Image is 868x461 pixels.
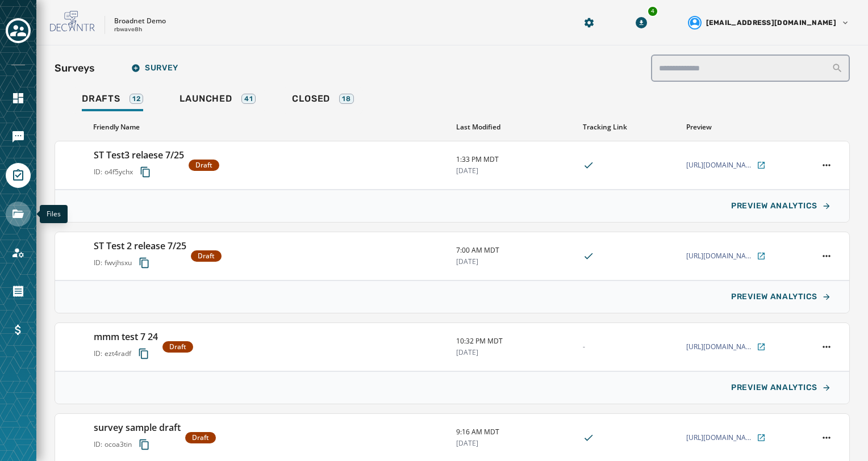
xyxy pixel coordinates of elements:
span: [DATE] [456,257,574,266]
a: Navigate to Home [6,86,31,111]
span: PREVIEW ANALYTICS [731,292,817,301]
button: Copy survey ID to clipboard [134,434,155,455]
div: 18 [339,94,354,104]
span: [DATE] [456,166,574,175]
div: Files [40,205,68,223]
span: o4f5ychx [105,167,133,177]
div: Tracking Link [583,123,677,132]
a: Navigate to Messaging [6,124,31,149]
span: ID: [94,167,102,177]
span: [URL][DOMAIN_NAME] [686,252,754,261]
span: [DATE] [456,348,574,357]
h2: Surveys [55,60,95,76]
span: [EMAIL_ADDRESS][DOMAIN_NAME] [706,18,836,27]
span: Draft [169,342,186,351]
button: Copy survey ID to clipboard [134,253,155,273]
button: Toggle account select drawer [6,18,31,43]
body: Rich Text Area [9,9,370,22]
button: Manage global settings [579,12,599,33]
span: ID: [94,349,102,358]
button: ST Test 2 release 7/25 action menu [819,248,834,264]
button: survey sample draft action menu [819,430,834,446]
a: Navigate to Surveys [6,163,31,188]
button: User settings [683,11,854,34]
a: Navigate to Orders [6,279,31,304]
span: 10:32 PM MDT [456,337,574,346]
div: 4 [647,6,658,17]
a: Navigate to Account [6,240,31,265]
button: mmm test 7 24 action menu [819,339,834,355]
p: Broadnet Demo [114,16,166,26]
span: PREVIEW ANALYTICS [731,202,817,211]
span: PREVIEW ANALYTICS [731,383,817,392]
h3: ST Test3 relaese 7/25 [94,148,184,162]
span: ezt4radf [105,349,131,358]
a: Navigate to Files [6,202,31,227]
button: ST Test3 relaese 7/25 action menu [819,157,834,173]
h3: ST Test 2 release 7/25 [94,239,186,253]
span: Drafts [82,93,120,104]
span: [URL][DOMAIN_NAME] [686,342,754,351]
button: Copy survey ID to clipboard [133,343,154,364]
div: 41 [241,94,256,104]
span: - [583,342,585,351]
a: Navigate to Billing [6,317,31,342]
p: rbwave8h [114,26,142,34]
span: 7:00 AM MDT [456,246,574,255]
div: 12 [130,94,144,104]
span: [DATE] [456,439,574,448]
span: Launched [180,93,232,104]
span: [URL][DOMAIN_NAME] [686,161,754,170]
div: Preview [686,123,804,132]
button: Copy survey ID to clipboard [135,162,156,182]
span: 1:33 PM MDT [456,155,574,164]
span: Draft [198,252,215,261]
div: Last Modified [456,123,574,132]
span: Draft [192,433,209,442]
span: Draft [195,161,212,170]
h3: survey sample draft [94,421,181,434]
span: [URL][DOMAIN_NAME] [686,433,754,442]
span: Survey [131,64,178,73]
span: fwvjhsxu [105,258,132,267]
span: ID: [94,258,102,267]
span: Closed [292,93,330,104]
h3: mmm test 7 24 [94,330,158,343]
span: ID: [94,440,102,449]
div: Friendly Name [93,123,447,132]
span: ocoa3tin [105,440,132,449]
span: 9:16 AM MDT [456,428,574,437]
button: Download Menu [631,12,652,33]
